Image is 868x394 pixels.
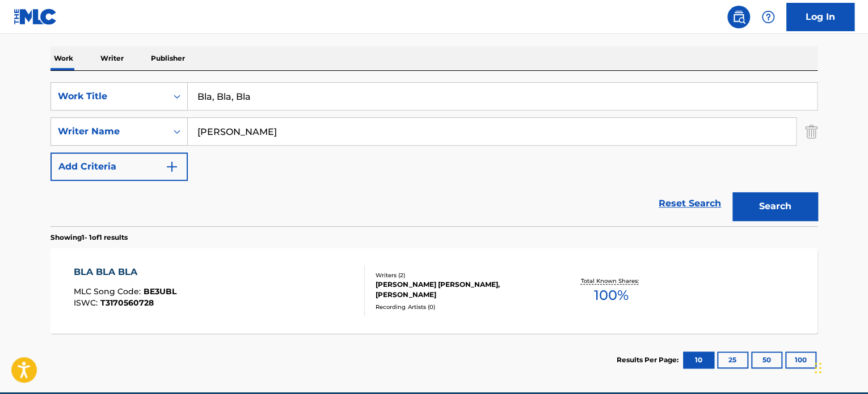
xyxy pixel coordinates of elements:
[757,6,779,28] div: Help
[717,351,748,368] button: 25
[50,248,818,333] a: BLA BLA BLAMLC Song Code:BE3UBLISWC:T3170560728Writers (2)[PERSON_NAME] [PERSON_NAME], [PERSON_NA...
[653,191,727,216] a: Reset Search
[74,286,144,296] span: MLC Song Code :
[785,351,816,368] button: 100
[376,303,547,311] div: Recording Artists ( 0 )
[74,265,176,279] div: BLA BLA BLA
[50,46,77,70] p: Work
[811,340,868,394] iframe: Chat Widget
[732,10,745,24] img: search
[815,351,821,385] div: Drag
[50,82,818,226] form: Search Form
[786,3,854,31] a: Log In
[50,232,128,243] p: Showing 1 - 1 of 1 results
[751,351,782,368] button: 50
[148,46,188,70] p: Publisher
[617,355,681,365] p: Results Per Page:
[376,271,547,279] div: Writers ( 2 )
[580,277,641,285] p: Total Known Shares:
[50,152,188,181] button: Add Criteria
[58,90,160,103] div: Work Title
[14,9,57,25] img: MLC Logo
[74,298,100,308] span: ISWC :
[732,192,818,221] button: Search
[727,6,750,28] a: Public Search
[100,298,154,308] span: T3170560728
[144,286,176,296] span: BE3UBL
[376,279,547,300] div: [PERSON_NAME] [PERSON_NAME], [PERSON_NAME]
[593,285,628,306] span: 100 %
[805,117,818,146] img: Delete Criterion
[761,10,775,24] img: help
[97,46,127,70] p: Writer
[683,351,714,368] button: 10
[58,125,160,138] div: Writer Name
[165,160,179,173] img: 9d2ae6d4665cec9f34b9.svg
